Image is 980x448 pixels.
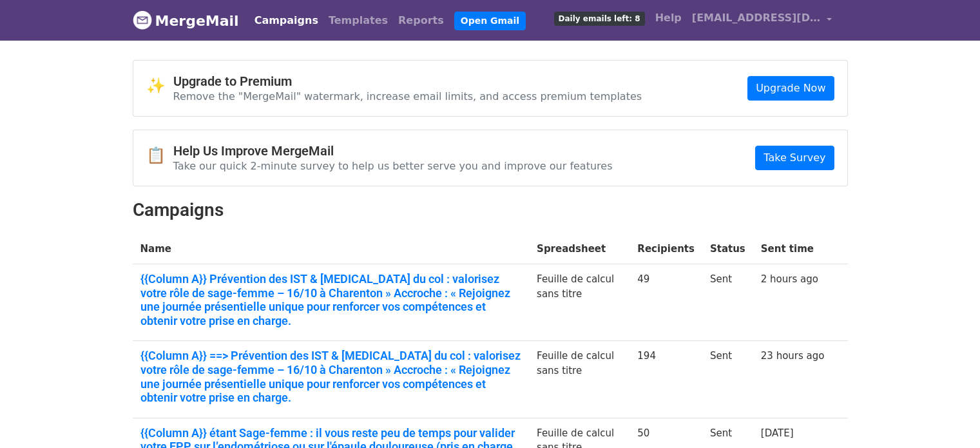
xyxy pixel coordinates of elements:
a: Daily emails left: 8 [549,5,650,31]
a: Open Gmail [454,12,526,30]
a: [DATE] [761,427,794,439]
td: 49 [629,264,702,341]
a: MergeMail [133,7,239,34]
span: ✨ [146,77,173,95]
span: [EMAIL_ADDRESS][DOMAIN_NAME] [692,10,821,26]
th: Status [702,234,753,264]
th: Spreadsheet [529,234,629,264]
span: 📋 [146,146,173,165]
td: Sent [702,264,753,341]
td: Feuille de calcul sans titre [529,341,629,418]
a: {{Column A}} ==> Prévention des IST & [MEDICAL_DATA] du col : valorisez votre rôle de sage-femme ... [140,349,522,404]
th: Recipients [629,234,702,264]
th: Sent time [753,234,832,264]
a: [EMAIL_ADDRESS][DOMAIN_NAME] [687,5,838,35]
span: Daily emails left: 8 [554,12,645,26]
a: Upgrade Now [747,76,834,101]
h4: Upgrade to Premium [173,73,642,89]
a: {{Column A}} Prévention des IST & [MEDICAL_DATA] du col : valorisez votre rôle de sage-femme – 16... [140,272,522,327]
p: Take our quick 2-minute survey to help us better serve you and improve our features [173,159,613,173]
a: Reports [393,8,449,34]
td: 194 [629,341,702,418]
a: Take Survey [755,146,834,170]
td: Sent [702,341,753,418]
p: Remove the "MergeMail" watermark, increase email limits, and access premium templates [173,90,642,103]
td: Feuille de calcul sans titre [529,264,629,341]
a: Help [650,5,687,31]
a: 2 hours ago [761,273,818,285]
h2: Campaigns [133,199,848,221]
a: Campaigns [249,8,323,34]
th: Name [133,234,530,264]
a: 23 hours ago [761,350,825,362]
img: MergeMail logo [133,10,152,30]
h4: Help Us Improve MergeMail [173,143,613,159]
a: Templates [323,8,393,34]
